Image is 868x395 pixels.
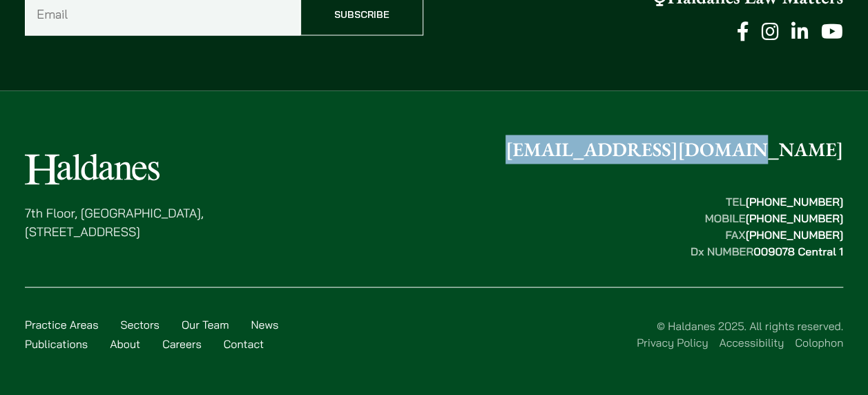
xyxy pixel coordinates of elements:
a: Practice Areas [25,317,98,331]
strong: TEL MOBILE FAX Dx NUMBER [691,194,843,258]
a: Accessibility [719,335,784,349]
a: Careers [162,336,202,350]
img: Logo of Haldanes [25,153,160,184]
a: Publications [25,336,88,350]
p: 7th Floor, [GEOGRAPHIC_DATA], [STREET_ADDRESS] [25,203,204,240]
a: [EMAIL_ADDRESS][DOMAIN_NAME] [505,137,843,162]
a: Our Team [182,317,229,331]
mark: [PHONE_NUMBER] [745,194,843,208]
a: Colophon [795,335,843,349]
a: Privacy Policy [637,335,708,349]
a: News [251,317,278,331]
a: About [110,336,140,350]
a: Contact [224,336,264,350]
mark: [PHONE_NUMBER] [745,211,843,224]
a: Sectors [120,317,159,331]
mark: 009078 Central 1 [753,244,843,258]
mark: [PHONE_NUMBER] [745,227,843,241]
div: © Haldanes 2025. All rights reserved. [298,317,843,350]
